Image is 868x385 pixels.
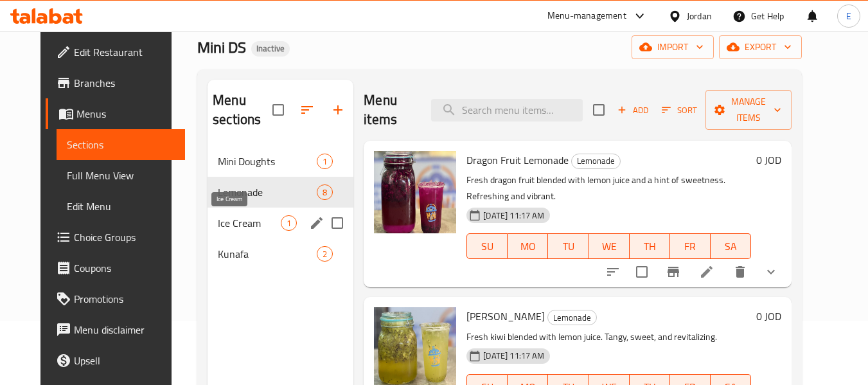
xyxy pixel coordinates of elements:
[208,146,353,177] div: Mini Doughts1
[213,91,272,129] h2: Menu sections
[658,256,689,287] button: Branch-specific-item
[547,8,626,24] div: Menu-management
[478,350,549,362] span: [DATE] 11:17 AM
[76,106,175,121] span: Menus
[67,168,175,183] span: Full Menu View
[705,90,792,130] button: Manage items
[218,154,317,169] span: Mini Doughts
[466,150,569,170] span: Dragon Fruit Lemonade
[281,217,296,229] span: 1
[513,237,543,256] span: MO
[317,186,332,199] span: 8
[208,238,353,269] div: Kunafa2
[208,141,353,274] nav: Menu sections
[466,233,508,259] button: SU
[612,100,653,120] button: Add
[74,353,175,368] span: Upsell
[616,103,650,118] span: Add
[197,33,246,62] span: Mini DS
[74,260,175,276] span: Coupons
[716,237,746,256] span: SA
[374,151,456,233] img: Dragon Fruit Lemonade
[208,177,353,208] div: Lemonade8
[46,283,186,314] a: Promotions
[659,100,700,120] button: Sort
[548,233,589,259] button: TU
[763,264,779,280] svg: Show Choices
[756,307,781,325] h6: 0 JOD
[74,291,175,307] span: Promotions
[466,307,545,326] span: [PERSON_NAME]
[74,75,175,91] span: Branches
[756,256,786,287] button: show more
[323,94,353,125] button: Add section
[74,44,175,60] span: Edit Restaurant
[572,154,620,168] span: Lemonade
[466,329,751,345] p: Fresh kiwi blended with lemon juice. Tangy, sweet, and revitalizing.
[719,35,802,59] button: export
[317,248,332,260] span: 2
[632,35,714,59] button: import
[74,229,175,245] span: Choice Groups
[547,310,597,325] div: Lemonade
[662,103,697,118] span: Sort
[251,43,290,54] span: Inactive
[317,184,333,200] div: items
[57,160,186,191] a: Full Menu View
[218,184,317,200] span: Lemonade
[74,322,175,337] span: Menu disclaimer
[292,94,323,125] span: Sort sections
[218,215,281,231] span: Ice Cream
[431,99,583,121] input: search
[756,151,781,169] h6: 0 JOD
[594,237,624,256] span: WE
[472,237,502,256] span: SU
[317,156,332,168] span: 1
[281,215,297,231] div: items
[675,237,705,256] span: FR
[589,233,630,259] button: WE
[508,233,548,259] button: MO
[317,246,333,262] div: items
[46,314,186,345] a: Menu disclaimer
[642,39,704,55] span: import
[711,233,751,259] button: SA
[251,41,290,57] div: Inactive
[598,256,628,287] button: sort-choices
[571,154,621,169] div: Lemonade
[729,39,792,55] span: export
[725,256,756,287] button: delete
[364,91,416,129] h2: Menu items
[67,137,175,152] span: Sections
[46,253,186,283] a: Coupons
[466,172,751,204] p: Fresh dragon fruit blended with lemon juice and a hint of sweetness. Refreshing and vibrant.
[628,258,655,285] span: Select to update
[585,96,612,123] span: Select section
[846,9,851,23] span: E
[630,233,670,259] button: TH
[218,246,317,262] span: Kunafa
[635,237,665,256] span: TH
[67,199,175,214] span: Edit Menu
[46,67,186,98] a: Branches
[687,9,712,23] div: Jordan
[307,213,326,233] button: edit
[548,310,596,325] span: Lemonade
[478,210,549,222] span: [DATE] 11:17 AM
[46,345,186,376] a: Upsell
[46,98,186,129] a: Menus
[57,191,186,222] a: Edit Menu
[265,96,292,123] span: Select all sections
[670,233,711,259] button: FR
[716,94,781,126] span: Manage items
[612,100,653,120] span: Add item
[699,264,714,280] a: Edit menu item
[553,237,583,256] span: TU
[46,222,186,253] a: Choice Groups
[208,208,353,238] div: Ice Cream1edit
[57,129,186,160] a: Sections
[653,100,705,120] span: Sort items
